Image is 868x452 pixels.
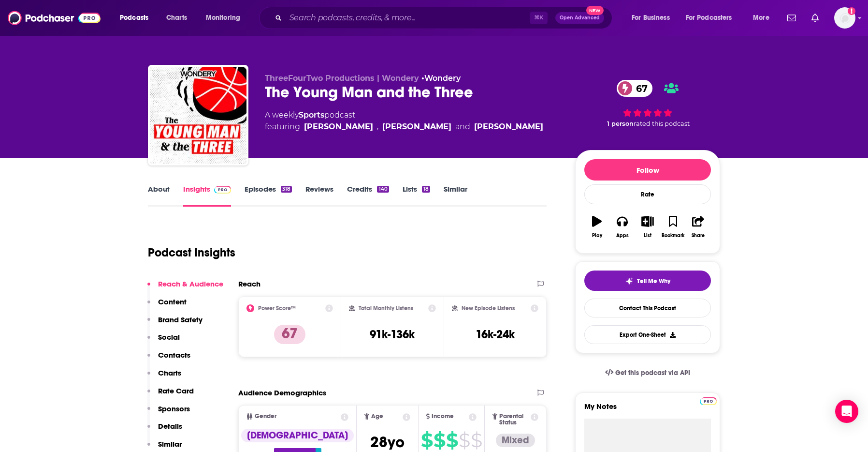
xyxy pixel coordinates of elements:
[662,233,684,239] div: Bookmark
[584,159,711,181] button: Follow
[834,7,855,29] span: Logged in as rowan.sullivan
[692,233,705,239] div: Share
[626,80,652,97] span: 67
[148,184,170,207] a: About
[584,184,711,204] div: Rate
[421,74,461,83] span: •
[637,277,670,285] span: Tell Me Why
[444,184,467,207] a: Similar
[245,184,292,207] a: Episodes318
[609,210,635,244] button: Apps
[432,413,454,420] span: Income
[147,297,187,315] button: Content
[617,80,652,97] a: 67
[634,120,690,127] span: rated this podcast
[560,15,600,20] span: Open Advanced
[148,245,235,260] h1: Podcast Insights
[607,120,634,127] span: 1 person
[686,210,711,244] button: Share
[835,400,858,423] div: Open Intercom Messenger
[530,12,548,24] span: ⌘ K
[459,433,470,448] span: $
[158,422,182,431] p: Details
[347,184,389,207] a: Credits140
[158,315,203,324] p: Brand Safety
[238,388,326,397] h2: Audience Demographics
[834,7,855,29] button: Show profile menu
[584,271,711,291] button: tell me why sparkleTell Me Why
[147,404,190,422] button: Sponsors
[281,186,292,193] div: 318
[834,7,855,29] img: User Profile
[147,315,203,333] button: Brand Safety
[158,297,187,306] p: Content
[158,404,190,413] p: Sponsors
[616,233,629,239] div: Apps
[265,109,543,133] div: A weekly podcast
[370,433,405,452] span: 28 yo
[147,422,182,439] button: Details
[700,397,717,405] img: Podchaser Pro
[555,12,604,24] button: Open AdvancedNew
[462,305,515,312] h2: New Episode Listens
[377,186,389,193] div: 140
[299,110,324,120] a: Sports
[686,11,732,25] span: For Podcasters
[783,10,800,26] a: Show notifications dropdown
[680,10,746,26] button: open menu
[158,368,181,377] p: Charts
[584,210,609,244] button: Play
[147,279,223,297] button: Reach & Audience
[265,121,543,133] span: featuring
[476,327,515,342] h3: 16k-24k
[403,184,430,207] a: Lists18
[474,121,543,133] div: [PERSON_NAME]
[158,350,190,360] p: Contacts
[158,332,180,342] p: Social
[183,184,231,207] a: InsightsPodchaser Pro
[158,386,194,395] p: Rate Card
[268,7,622,29] div: Search podcasts, credits, & more...
[848,7,855,15] svg: Add a profile image
[644,233,651,239] div: List
[370,327,415,342] h3: 91k-136k
[635,210,660,244] button: List
[499,413,529,426] span: Parental Status
[238,279,260,288] h2: Reach
[304,121,373,133] div: [PERSON_NAME]
[274,325,305,344] p: 67
[305,184,333,207] a: Reviews
[808,10,823,26] a: Show notifications dropdown
[584,325,711,344] button: Export One-Sheet
[382,121,451,133] div: [PERSON_NAME]
[377,121,378,133] span: ,
[147,386,194,404] button: Rate Card
[199,10,253,26] button: open menu
[753,11,769,25] span: More
[746,10,781,26] button: open menu
[147,350,190,368] button: Contacts
[214,186,231,194] img: Podchaser Pro
[286,10,530,26] input: Search podcasts, credits, & more...
[158,279,223,288] p: Reach & Audience
[8,9,101,27] img: Podchaser - Follow, Share and Rate Podcasts
[632,11,670,25] span: For Business
[471,433,482,448] span: $
[584,402,711,419] label: My Notes
[166,11,187,25] span: Charts
[700,396,717,405] a: Pro website
[371,413,383,420] span: Age
[241,429,354,442] div: [DEMOGRAPHIC_DATA]
[615,369,690,377] span: Get this podcast via API
[575,74,720,134] div: 67 1 personrated this podcast
[258,305,296,312] h2: Power Score™
[359,305,413,312] h2: Total Monthly Listens
[150,67,246,164] a: The Young Man and the Three
[625,277,633,285] img: tell me why sparkle
[446,433,458,448] span: $
[597,361,698,385] a: Get this podcast via API
[584,299,711,317] a: Contact This Podcast
[147,368,181,386] button: Charts
[660,210,685,244] button: Bookmark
